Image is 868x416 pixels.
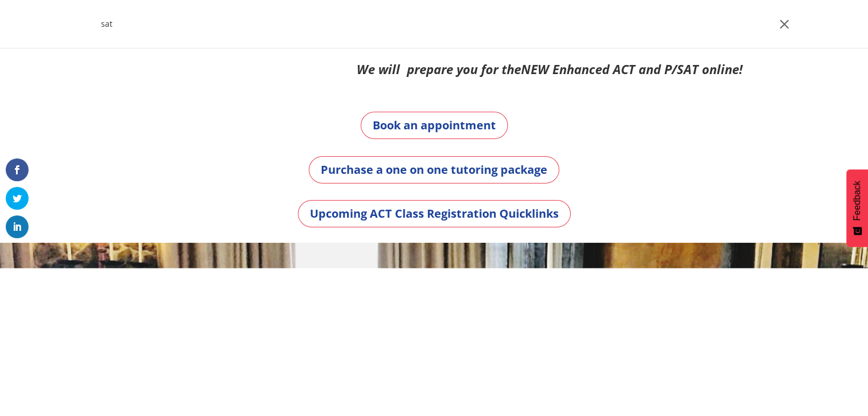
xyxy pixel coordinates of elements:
a: Purchase a one on one tutoring package [309,156,559,183]
span: Feedback [852,181,862,221]
em: We will prepare you for the [357,60,521,78]
em: NEW Enhanced ACT and P/SAT online! [521,60,742,78]
button: Feedback - Show survey [846,169,868,247]
a: Upcoming ACT Class Registration Quicklinks [298,200,571,227]
a: Book an appointment [361,112,508,139]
